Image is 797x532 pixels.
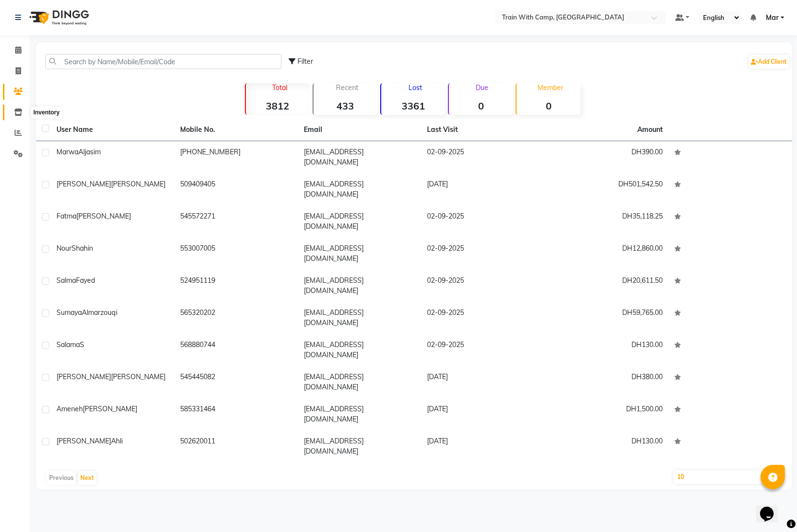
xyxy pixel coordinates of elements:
[174,398,298,430] td: 585331464
[314,100,377,112] strong: 433
[421,205,545,238] td: 02-09-2025
[421,334,545,366] td: 02-09-2025
[72,244,93,253] span: Shahin
[56,276,76,285] span: Salma
[45,54,281,69] input: Search by Name/Mobile/Email/Code
[56,340,80,349] span: Salama
[545,430,668,462] td: DH130.00
[78,147,101,156] span: Aljasim
[31,107,62,118] div: Inventory
[174,141,298,173] td: [PHONE_NUMBER]
[520,83,580,92] p: Member
[56,308,82,317] span: Sumaya
[421,430,545,462] td: [DATE]
[756,493,787,522] iframe: chat widget
[631,119,668,141] th: Amount
[317,83,377,92] p: Recent
[298,430,422,462] td: [EMAIL_ADDRESS][DOMAIN_NAME]
[451,83,513,92] p: Due
[545,334,668,366] td: DH130.00
[298,270,422,302] td: [EMAIL_ADDRESS][DOMAIN_NAME]
[298,173,422,205] td: [EMAIL_ADDRESS][DOMAIN_NAME]
[174,270,298,302] td: 524951119
[80,340,84,349] span: S
[56,180,111,188] span: [PERSON_NAME]
[297,57,313,66] span: Filter
[421,302,545,334] td: 02-09-2025
[174,334,298,366] td: 568880744
[381,100,445,112] strong: 3361
[82,308,117,317] span: Almarzouqi
[56,147,78,156] span: Marwa
[421,398,545,430] td: [DATE]
[111,437,123,445] span: Ahli
[385,83,445,92] p: Lost
[111,180,166,188] span: [PERSON_NAME]
[174,430,298,462] td: 502620011
[545,173,668,205] td: DH501,542.50
[56,212,76,220] span: Fatma
[174,238,298,270] td: 553007005
[421,366,545,398] td: [DATE]
[421,270,545,302] td: 02-09-2025
[174,205,298,238] td: 545572271
[298,302,422,334] td: [EMAIL_ADDRESS][DOMAIN_NAME]
[298,119,422,141] th: Email
[83,404,137,413] span: [PERSON_NAME]
[421,238,545,270] td: 02-09-2025
[298,366,422,398] td: [EMAIL_ADDRESS][DOMAIN_NAME]
[56,244,72,253] span: Nour
[298,205,422,238] td: [EMAIL_ADDRESS][DOMAIN_NAME]
[174,302,298,334] td: 565320202
[51,119,174,141] th: User Name
[78,471,96,485] button: Next
[545,141,668,173] td: DH390.00
[174,173,298,205] td: 509409405
[545,366,668,398] td: DH380.00
[76,276,95,285] span: Fayed
[298,334,422,366] td: [EMAIL_ADDRESS][DOMAIN_NAME]
[111,372,166,381] span: [PERSON_NAME]
[246,100,310,112] strong: 3812
[545,398,668,430] td: DH1,500.00
[298,238,422,270] td: [EMAIL_ADDRESS][DOMAIN_NAME]
[517,100,580,112] strong: 0
[545,302,668,334] td: DH59,765.00
[56,404,83,413] span: Ameneh
[545,205,668,238] td: DH35,118.25
[545,238,668,270] td: DH12,860.00
[174,366,298,398] td: 545445082
[748,55,789,69] a: Add Client
[421,173,545,205] td: [DATE]
[421,141,545,173] td: 02-09-2025
[174,119,298,141] th: Mobile No.
[25,4,92,31] img: logo
[766,13,778,23] span: Mar
[545,270,668,302] td: DH20,611.50
[56,372,111,381] span: [PERSON_NAME]
[56,437,111,445] span: [PERSON_NAME]
[298,141,422,173] td: [EMAIL_ADDRESS][DOMAIN_NAME]
[449,100,513,112] strong: 0
[421,119,545,141] th: Last Visit
[76,212,131,220] span: [PERSON_NAME]
[250,83,310,92] p: Total
[298,398,422,430] td: [EMAIL_ADDRESS][DOMAIN_NAME]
